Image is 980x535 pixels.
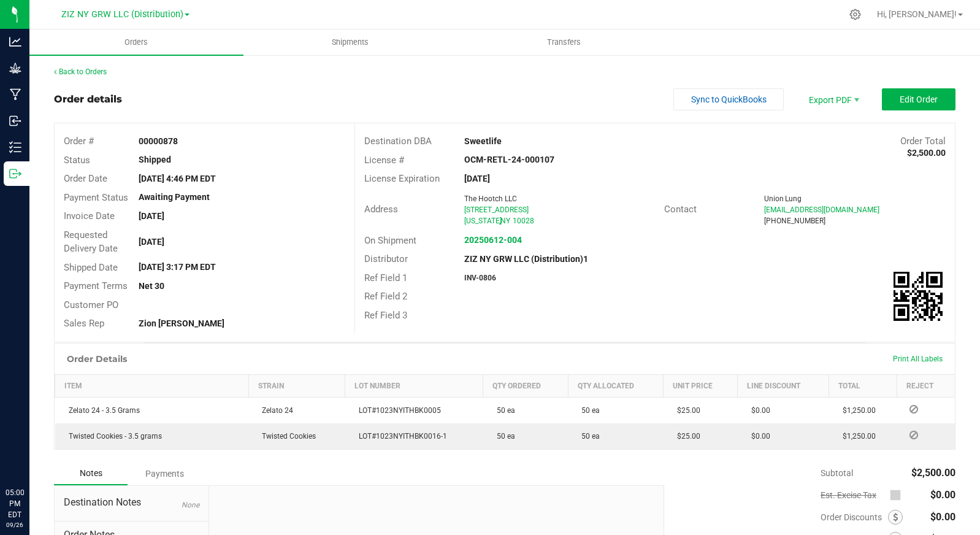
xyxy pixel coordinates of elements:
[691,94,767,104] span: Sync to QuickBooks
[848,9,863,20] div: Manage settings
[911,467,955,479] span: $2,500.00
[499,217,500,225] span: ,
[464,206,529,214] span: [STREET_ADDRESS]
[364,173,440,184] span: License Expiration
[55,374,249,397] th: Item
[893,355,943,363] span: Print All Labels
[836,406,876,415] span: $1,250.00
[64,299,118,310] span: Customer PO
[905,406,923,413] span: Reject Inventory
[738,374,829,397] th: Line Discount
[894,272,943,321] qrcode: 00000878
[464,194,517,203] span: The Hootch LLC
[882,88,955,110] button: Edit Order
[9,88,21,101] inline-svg: Manufacturing
[464,217,502,225] span: [US_STATE]
[464,274,496,282] strong: INV-0806
[673,88,784,110] button: Sync to QuickBooks
[64,229,118,255] span: Requested Delivery Date
[6,520,24,529] p: 09/26
[829,374,897,397] th: Total
[900,94,938,104] span: Edit Order
[877,9,957,19] span: Hi, [PERSON_NAME]!
[353,432,447,441] span: LOT#1023NYITHBK0016-1
[64,136,94,147] span: Order #
[54,92,122,107] div: Order details
[64,495,199,510] span: Destination Notes
[821,512,888,522] span: Order Discounts
[63,406,140,415] span: Zelato 24 - 3.5 Grams
[464,136,502,146] strong: Sweetlife
[491,432,515,441] span: 50 ea
[464,254,588,264] strong: ZIZ NY GRW LLC (Distribution)1
[890,487,906,503] span: Calculate excise tax
[745,432,770,441] span: $0.00
[900,136,946,147] span: Order Total
[575,406,600,415] span: 50 ea
[64,262,118,273] span: Shipped Date
[483,374,568,397] th: Qty Ordered
[905,431,923,439] span: Reject Inventory
[764,206,879,214] span: [EMAIL_ADDRESS][DOMAIN_NAME]
[821,490,885,500] span: Est. Excise Tax
[9,167,21,180] inline-svg: Outbound
[64,280,128,291] span: Payment Terms
[575,432,600,441] span: 50 ea
[9,115,21,127] inline-svg: Inbound
[29,29,243,55] a: Orders
[64,192,128,203] span: Payment Status
[67,354,127,364] h1: Order Details
[836,432,876,441] span: $1,250.00
[248,374,345,397] th: Strain
[345,374,483,397] th: Lot Number
[139,136,178,146] strong: 00000878
[64,318,104,329] span: Sales Rep
[108,37,164,48] span: Orders
[464,174,490,183] strong: [DATE]
[256,406,293,415] span: Zelato 24
[796,88,870,110] li: Export PDF
[907,148,946,158] strong: $2,500.00
[664,204,697,215] span: Contact
[364,136,432,147] span: Destination DBA
[671,406,700,415] span: $25.00
[568,374,663,397] th: Qty Allocated
[139,192,210,202] strong: Awaiting Payment
[9,36,21,48] inline-svg: Analytics
[6,487,24,520] p: 05:00 PM EDT
[464,155,554,164] strong: OCM-RETL-24-000107
[500,217,510,225] span: NY
[128,463,201,485] div: Payments
[64,173,107,184] span: Order Date
[9,62,21,74] inline-svg: Grow
[139,211,164,221] strong: [DATE]
[513,217,534,225] span: 10028
[139,237,164,247] strong: [DATE]
[821,468,853,478] span: Subtotal
[54,67,107,76] a: Back to Orders
[12,437,49,474] iframe: Resource center
[530,37,597,48] span: Transfers
[139,262,216,272] strong: [DATE] 3:17 PM EDT
[894,272,943,321] img: Scan me!
[64,210,115,221] span: Invoice Date
[9,141,21,153] inline-svg: Inventory
[243,29,457,55] a: Shipments
[671,432,700,441] span: $25.00
[364,235,416,246] span: On Shipment
[745,406,770,415] span: $0.00
[139,318,224,328] strong: Zion [PERSON_NAME]
[182,501,199,509] span: None
[464,235,522,245] a: 20250612-004
[364,310,407,321] span: Ref Field 3
[54,462,128,485] div: Notes
[364,204,398,215] span: Address
[63,432,162,441] span: Twisted Cookies - 3.5 grams
[930,511,955,523] span: $0.00
[353,406,441,415] span: LOT#1023NYITHBK0005
[315,37,385,48] span: Shipments
[139,174,216,183] strong: [DATE] 4:46 PM EDT
[364,272,407,283] span: Ref Field 1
